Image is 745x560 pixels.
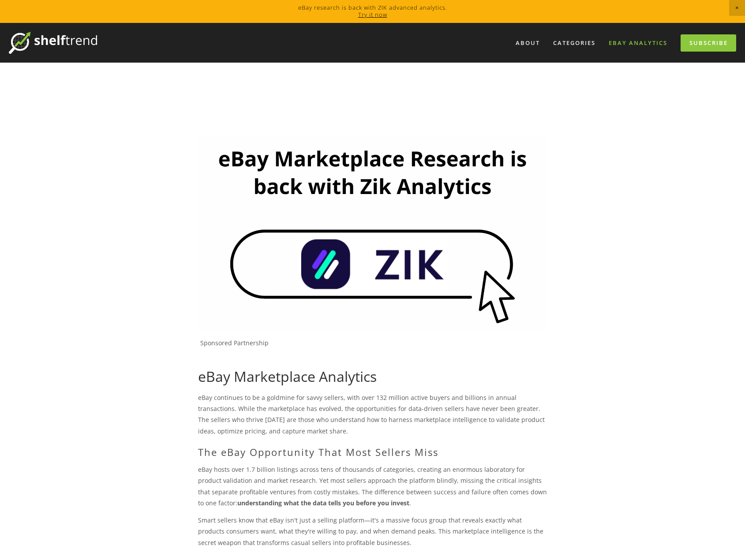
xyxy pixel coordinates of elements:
[237,499,409,507] strong: understanding what the data tells you before you invest
[198,464,547,508] p: eBay hosts over 1.7 billion listings across tens of thousands of categories, creating an enormous...
[510,36,546,50] a: About
[547,36,601,50] div: Categories
[358,11,387,19] a: Try it now
[198,135,547,331] img: Zik Analytics Sponsored Ad
[681,34,736,52] a: Subscribe
[198,515,547,548] p: Smart sellers know that eBay isn't just a selling platform—it's a massive focus group that reveal...
[603,36,673,50] a: eBay Analytics
[198,392,547,437] p: eBay continues to be a goldmine for savvy sellers, with over 132 million active buyers and billio...
[198,446,547,458] h2: The eBay Opportunity That Most Sellers Miss
[198,368,547,385] h1: eBay Marketplace Analytics
[9,32,97,54] img: ShelfTrend
[200,339,547,347] p: Sponsored Partnership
